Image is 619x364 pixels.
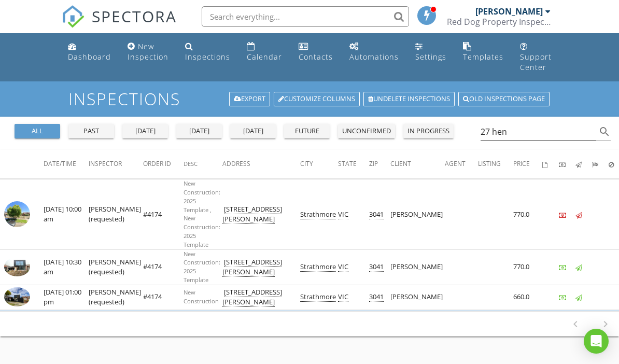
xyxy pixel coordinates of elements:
[122,124,168,138] button: [DATE]
[44,179,89,249] td: [DATE] 10:00 am
[184,179,220,248] span: New Construction: 2025 Template , New Construction: 2025 Template
[44,249,89,285] td: [DATE] 10:30 am
[4,201,30,227] img: streetview
[184,150,222,179] th: Desc: Not sorted.
[598,125,611,138] i: search
[19,126,56,136] div: all
[299,52,333,62] div: Contacts
[222,159,250,168] span: Address
[62,5,85,28] img: The Best Home Inspection Software - Spectora
[64,37,115,67] a: Dashboard
[363,92,455,106] a: Undelete inspections
[62,14,177,36] a: SPECTORA
[338,159,357,168] span: State
[300,150,338,179] th: City: Not sorted.
[513,159,530,168] span: Price
[513,179,542,249] td: 770.0
[185,52,230,62] div: Inspections
[44,159,76,168] span: Date/Time
[143,285,184,310] td: #4174
[202,6,409,27] input: Search everything...
[274,92,360,106] a: Customize Columns
[89,150,143,179] th: Inspector: Not sorted.
[338,124,395,138] button: unconfirmed
[176,124,222,138] button: [DATE]
[143,179,184,249] td: #4174
[143,150,184,179] th: Order ID: Not sorted.
[68,124,114,138] button: past
[345,37,403,67] a: Automations (Basic)
[89,249,143,285] td: [PERSON_NAME] (requested)
[415,52,446,62] div: Settings
[369,159,378,168] span: Zip
[4,287,30,307] img: 8306626%2Fcover_photos%2FU2qj1xbQhshvJUxTMgmn%2Fsmall.jpeg
[247,52,282,62] div: Calendar
[229,92,270,106] a: Export
[542,150,559,179] th: Agreements signed: Not sorted.
[559,150,575,179] th: Paid: Not sorted.
[447,17,551,27] div: Red Dog Property Inspections
[459,37,508,67] a: Templates
[513,249,542,285] td: 770.0
[478,159,501,168] span: Listing
[342,126,391,136] div: unconfirmed
[475,6,543,17] div: [PERSON_NAME]
[89,179,143,249] td: [PERSON_NAME] (requested)
[300,159,313,168] span: City
[445,150,478,179] th: Agent: Not sorted.
[592,150,609,179] th: Submitted: Not sorted.
[390,249,445,285] td: [PERSON_NAME]
[584,329,609,354] div: Open Intercom Messenger
[92,5,177,27] span: SPECTORA
[516,37,556,77] a: Support Center
[390,285,445,310] td: [PERSON_NAME]
[234,126,272,136] div: [DATE]
[349,52,399,62] div: Automations
[44,150,89,179] th: Date/Time: Not sorted.
[123,37,173,67] a: New Inspection
[143,159,171,168] span: Order ID
[369,150,390,179] th: Zip: Not sorted.
[390,159,411,168] span: Client
[128,41,168,62] div: New Inspection
[184,250,220,284] span: New Construction: 2025 Template
[575,150,592,179] th: Published: Not sorted.
[407,126,449,136] div: in progress
[4,257,30,277] img: 8915275%2Fcover_photos%2FsdTQbGrPQEa2ts8H5GpY%2Fsmall.jpg
[180,126,218,136] div: [DATE]
[73,126,110,136] div: past
[458,92,550,106] a: Old inspections page
[68,90,551,108] h1: Inspections
[284,124,330,138] button: future
[403,124,454,138] button: in progress
[126,126,164,136] div: [DATE]
[513,150,542,179] th: Price: Not sorted.
[89,285,143,310] td: [PERSON_NAME] (requested)
[338,150,369,179] th: State: Not sorted.
[445,159,466,168] span: Agent
[89,159,122,168] span: Inspector
[181,37,234,67] a: Inspections
[222,150,300,179] th: Address: Not sorted.
[390,179,445,249] td: [PERSON_NAME]
[294,37,337,67] a: Contacts
[390,150,445,179] th: Client: Not sorted.
[68,52,111,62] div: Dashboard
[481,123,596,141] input: Search
[230,124,276,138] button: [DATE]
[288,126,326,136] div: future
[15,124,60,138] button: all
[184,288,219,305] span: New Construction
[520,52,552,72] div: Support Center
[184,160,198,167] span: Desc
[243,37,286,67] a: Calendar
[478,150,513,179] th: Listing: Not sorted.
[463,52,503,62] div: Templates
[143,249,184,285] td: #4174
[513,285,542,310] td: 660.0
[44,285,89,310] td: [DATE] 01:00 pm
[411,37,451,67] a: Settings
